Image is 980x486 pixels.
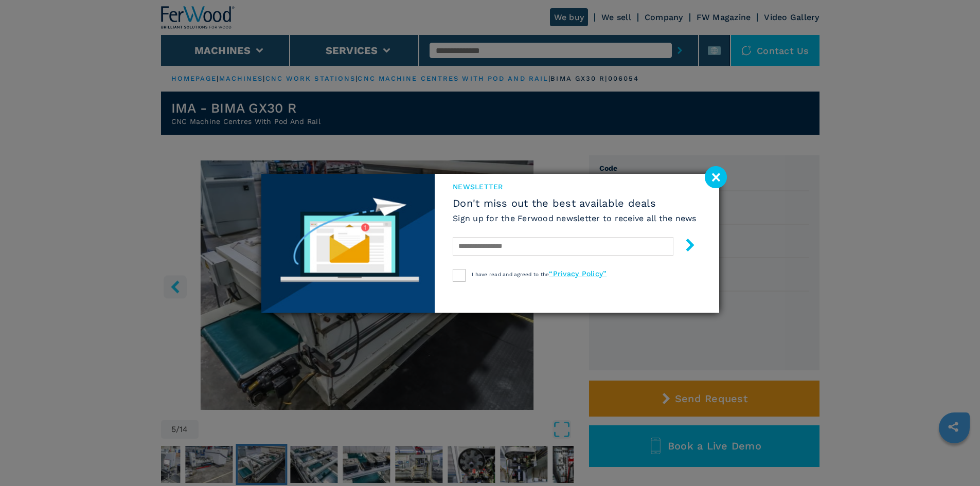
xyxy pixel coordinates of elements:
[453,182,697,192] span: newsletter
[472,272,607,277] span: I have read and agreed to the
[673,235,697,259] button: submit-button
[549,269,607,278] a: “Privacy Policy”
[453,212,697,224] h6: Sign up for the Ferwood newsletter to receive all the news
[453,197,697,209] span: Don't miss out the best available deals
[261,174,435,313] img: Newsletter image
